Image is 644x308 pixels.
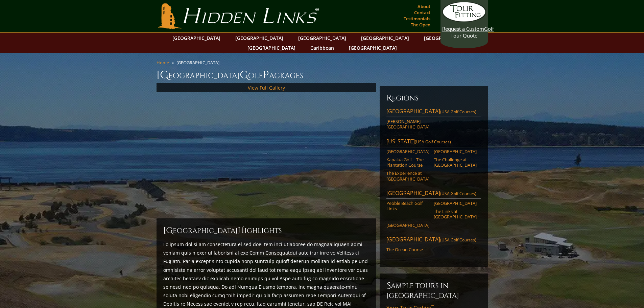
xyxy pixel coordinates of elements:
[238,225,244,236] span: H
[358,33,412,43] a: [GEOGRAPHIC_DATA]
[295,33,350,43] a: [GEOGRAPHIC_DATA]
[421,33,475,43] a: [GEOGRAPHIC_DATA]
[307,43,337,53] a: Caribbean
[386,236,481,245] a: [GEOGRAPHIC_DATA](USA Golf Courses)
[169,33,224,43] a: [GEOGRAPHIC_DATA]
[442,25,484,32] span: Request a Custom
[386,280,481,300] h6: Sample Tours in [GEOGRAPHIC_DATA]
[416,2,432,11] a: About
[386,200,429,212] a: Pebble Beach Golf Links
[442,2,486,39] a: Request a CustomGolf Tour Quote
[386,157,429,168] a: Kapalua Golf – The Plantation Course
[240,68,248,82] span: G
[434,149,477,154] a: [GEOGRAPHIC_DATA]
[386,170,429,182] a: The Experience at [GEOGRAPHIC_DATA]
[386,93,481,103] h6: Regions
[386,149,429,154] a: [GEOGRAPHIC_DATA]
[345,43,400,53] a: [GEOGRAPHIC_DATA]
[434,209,477,220] a: The Links at [GEOGRAPHIC_DATA]
[176,60,222,66] li: [GEOGRAPHIC_DATA]
[248,85,285,91] a: View Full Gallery
[440,191,476,196] span: (USA Golf Courses)
[412,8,432,17] a: Contact
[409,20,432,29] a: The Open
[386,108,481,117] a: [GEOGRAPHIC_DATA](USA Golf Courses)
[386,138,481,147] a: [US_STATE](USA Golf Courses)
[434,200,477,206] a: [GEOGRAPHIC_DATA]
[434,157,477,168] a: The Challenge at [GEOGRAPHIC_DATA]
[386,247,429,252] a: The Ocean Course
[263,68,269,82] span: P
[440,109,476,115] span: (USA Golf Courses)
[386,189,481,199] a: [GEOGRAPHIC_DATA](USA Golf Courses)
[232,33,287,43] a: [GEOGRAPHIC_DATA]
[415,139,451,145] span: (USA Golf Courses)
[440,237,476,243] span: (USA Golf Courses)
[163,225,369,236] h2: [GEOGRAPHIC_DATA] ighlights
[157,68,488,82] h1: [GEOGRAPHIC_DATA] olf ackages
[402,14,432,23] a: Testimonials
[386,222,429,228] a: [GEOGRAPHIC_DATA]
[244,43,299,53] a: [GEOGRAPHIC_DATA]
[157,60,169,66] a: Home
[386,119,429,130] a: [PERSON_NAME][GEOGRAPHIC_DATA]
